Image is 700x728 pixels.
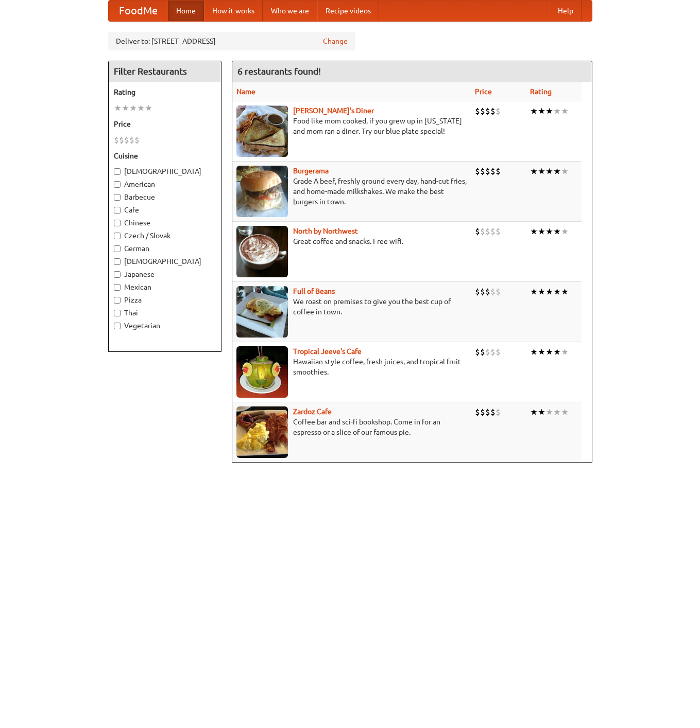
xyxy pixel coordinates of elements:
[553,105,561,117] li: ★
[490,286,496,297] li: $
[236,286,288,338] img: beans.jpg
[293,227,358,235] a: North by Northwest
[293,287,335,295] a: Full of Beans
[553,226,561,237] li: ★
[114,119,216,129] h5: Price
[236,346,288,398] img: jeeves.jpg
[538,105,545,117] li: ★
[114,295,216,305] label: Pizza
[114,233,121,239] input: Czech / Slovak
[561,346,569,358] li: ★
[236,236,467,246] p: Great coffee and snacks. Free wifi.
[480,105,485,117] li: $
[538,406,545,418] li: ★
[485,346,490,358] li: $
[129,134,134,146] li: $
[485,406,490,418] li: $
[538,346,545,358] li: ★
[263,1,317,21] a: Who we are
[561,166,569,177] li: ★
[236,296,467,317] p: We roast on premises to give you the best cup of coffee in town.
[114,256,216,267] label: [DEMOGRAPHIC_DATA]
[236,357,467,377] p: Hawaiian style coffee, fresh juices, and tropical fruit smoothies.
[553,166,561,177] li: ★
[109,61,221,82] h4: Filter Restaurants
[114,271,121,278] input: Japanese
[114,102,122,114] li: ★
[109,1,168,21] a: FoodMe
[119,134,124,146] li: $
[114,207,121,214] input: Cafe
[480,166,485,177] li: $
[114,192,216,202] label: Barbecue
[475,166,480,177] li: $
[490,105,496,117] li: $
[496,286,501,297] li: $
[293,347,362,356] a: Tropical Jeeve's Cafe
[485,105,490,117] li: $
[480,406,485,418] li: $
[204,1,263,21] a: How it works
[530,105,538,117] li: ★
[496,226,501,237] li: $
[490,406,496,418] li: $
[550,1,582,21] a: Help
[114,282,216,292] label: Mexican
[114,205,216,215] label: Cafe
[114,269,216,279] label: Japanese
[530,226,538,237] li: ★
[323,36,348,46] a: Change
[490,226,496,237] li: $
[236,226,288,277] img: north.jpg
[137,102,145,114] li: ★
[114,151,216,161] h5: Cuisine
[545,226,553,237] li: ★
[475,346,480,358] li: $
[553,406,561,418] li: ★
[538,226,545,237] li: ★
[236,105,288,157] img: sallys.jpg
[236,166,288,217] img: burgerama.jpg
[114,220,121,226] input: Chinese
[530,346,538,358] li: ★
[561,105,569,117] li: ★
[122,102,129,114] li: ★
[145,102,152,114] li: ★
[475,286,480,297] li: $
[293,106,374,115] a: [PERSON_NAME]'s Diner
[545,105,553,117] li: ★
[293,167,329,175] a: Burgerama
[236,176,467,207] p: Grade A beef, freshly ground every day, hand-cut fries, and home-made milkshakes. We make the bes...
[480,226,485,237] li: $
[490,166,496,177] li: $
[114,194,121,201] input: Barbecue
[114,179,216,189] label: American
[561,406,569,418] li: ★
[237,66,321,76] ng-pluralize: 6 restaurants found!
[293,407,332,416] a: Zardoz Cafe
[114,243,216,254] label: German
[114,166,216,176] label: [DEMOGRAPHIC_DATA]
[496,105,501,117] li: $
[114,321,216,331] label: Vegetarian
[124,134,129,146] li: $
[114,258,121,265] input: [DEMOGRAPHIC_DATA]
[530,286,538,297] li: ★
[236,406,288,458] img: zardoz.jpg
[496,166,501,177] li: $
[114,134,119,146] li: $
[545,346,553,358] li: ★
[114,297,121,304] input: Pizza
[114,310,121,316] input: Thai
[545,406,553,418] li: ★
[168,1,204,21] a: Home
[317,1,379,21] a: Recipe videos
[530,166,538,177] li: ★
[480,346,485,358] li: $
[114,181,121,188] input: American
